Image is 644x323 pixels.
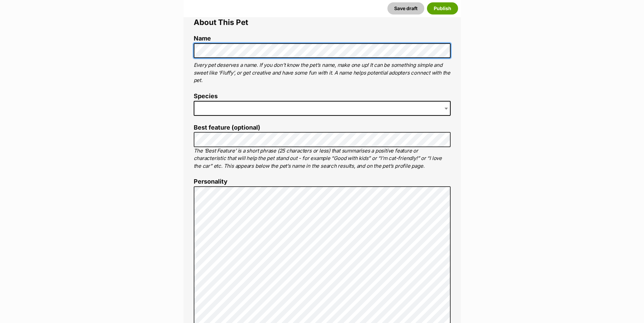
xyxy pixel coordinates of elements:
button: Save draft [387,2,424,15]
label: Species [194,93,451,100]
p: The ‘Best Feature’ is a short phrase (25 characters or less) that summarises a positive feature o... [194,147,451,170]
label: Name [194,35,451,42]
p: Every pet deserves a name. If you don’t know the pet’s name, make one up! It can be something sim... [194,61,451,84]
button: Publish [427,2,458,15]
label: Personality [194,178,451,185]
label: Best feature (optional) [194,124,451,131]
span: About This Pet [194,18,248,27]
